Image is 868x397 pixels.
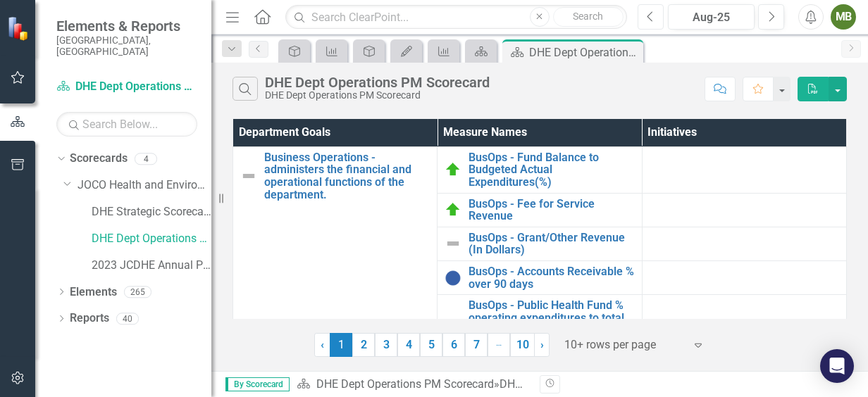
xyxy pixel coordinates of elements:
[92,204,211,220] a: DHE Strategic Scorecard-Current Year's Plan
[553,7,624,27] button: Search
[445,235,461,252] img: Not Defined
[529,44,640,61] div: DHE Dept Operations PM Scorecard
[438,193,642,227] td: Double-Click to Edit Right Click for Context Menu
[56,18,197,34] span: Elements & Reports
[124,286,151,298] div: 265
[469,198,634,222] a: BusOps - Fee for Service Revenue
[352,333,375,357] a: 2
[116,313,139,324] div: 40
[668,4,755,30] button: Aug-25
[445,161,461,178] img: On Target
[445,315,461,332] img: Not Defined
[375,333,397,357] a: 3
[56,112,197,137] input: Search Below...
[510,333,535,357] a: 10
[70,284,117,301] a: Elements
[445,201,461,218] img: On Target
[56,79,197,95] a: DHE Dept Operations PM Scorecard
[673,9,750,26] div: Aug-25
[540,338,544,351] span: ›
[225,377,290,391] span: By Scorecard
[316,377,494,391] a: DHE Dept Operations PM Scorecard
[321,338,324,351] span: ‹
[70,151,128,167] a: Scorecards
[92,258,211,274] a: 2023 JCDHE Annual Plan Scorecard
[469,151,634,189] a: BusOps - Fund Balance to Budgeted Actual Expenditures(%)
[330,333,352,357] span: 1
[77,177,211,194] a: JOCO Health and Environment
[7,16,32,41] img: ClearPoint Strategy
[438,146,642,193] td: Double-Click to Edit Right Click for Context Menu
[285,5,627,30] input: Search ClearPoint...
[297,377,529,393] div: »
[240,168,257,184] img: Not Defined
[465,333,488,357] a: 7
[397,333,420,357] a: 4
[831,4,856,30] button: MB
[438,227,642,260] td: Double-Click to Edit Right Click for Context Menu
[265,75,490,90] div: DHE Dept Operations PM Scorecard
[442,333,465,357] a: 6
[469,232,634,256] a: BusOps - Grant/Other Revenue (In Dollars)
[420,333,442,357] a: 5
[445,270,461,286] img: No Information
[438,261,642,295] td: Double-Click to Edit Right Click for Context Menu
[265,90,490,101] div: DHE Dept Operations PM Scorecard
[469,299,634,336] a: BusOps - Public Health Fund % operating expenditures to total original budget
[56,34,197,58] small: [GEOGRAPHIC_DATA], [GEOGRAPHIC_DATA]
[500,377,677,391] div: DHE Dept Operations PM Scorecard
[573,11,603,22] span: Search
[135,153,157,165] div: 4
[264,151,430,201] a: Business Operations - administers the financial and operational functions of the department.
[469,265,634,290] a: BusOps - Accounts Receivable % over 90 days
[820,349,854,383] div: Open Intercom Messenger
[92,231,211,247] a: DHE Dept Operations PM Scorecard
[70,310,109,327] a: Reports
